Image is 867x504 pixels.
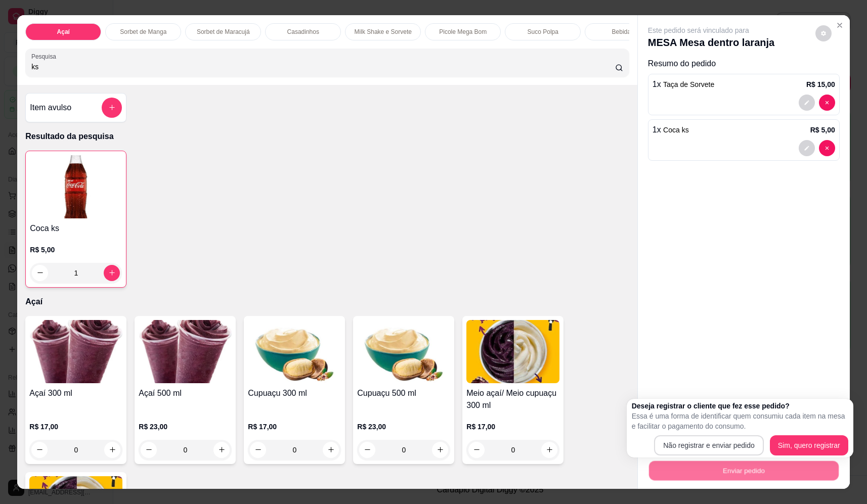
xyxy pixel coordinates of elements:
button: decrease-product-quantity [799,95,815,111]
p: Milk Shake e Sorvete [355,28,412,36]
button: decrease-product-quantity [32,265,48,281]
h4: Açaí 500 ml [139,387,232,399]
h4: Meio açaí/ Meio cupuaçu 300 ml [466,387,559,411]
label: Pesquisa [31,52,60,61]
p: Açaí [25,296,629,308]
input: Pesquisa [31,62,615,72]
h4: Item avulso [30,102,71,114]
button: Close [832,17,848,33]
p: Bebidas [612,28,634,36]
p: R$ 15,00 [806,79,835,89]
img: product-image [248,320,341,383]
h4: Cupuaçu 300 ml [248,387,341,399]
p: Este pedido será vinculado para [648,25,774,35]
button: decrease-product-quantity [799,140,815,156]
button: Sim, quero registrar [770,435,848,455]
p: 1 x [653,78,715,90]
button: add-separate-item [102,98,122,118]
p: Picole Mega Bom [439,28,487,36]
button: decrease-product-quantity [815,25,832,41]
p: MESA Mesa dentro laranja [648,35,774,50]
img: product-image [357,320,450,383]
img: product-image [30,155,122,218]
p: Sorbet de Manga [120,28,166,36]
p: Essa é uma forma de identificar quem consumiu cada item na mesa e facilitar o pagamento do consumo. [632,411,848,431]
h2: Deseja registrar o cliente que fez esse pedido? [632,401,848,411]
p: R$ 17,00 [466,422,559,432]
h4: Açaí 300 ml [29,387,122,399]
p: R$ 5,00 [810,125,835,135]
img: product-image [29,320,122,383]
span: Coca ks [663,126,689,134]
p: Açaí [57,28,70,36]
p: R$ 5,00 [30,245,122,255]
p: 1 x [653,124,689,136]
button: Enviar pedido [649,461,839,481]
button: decrease-product-quantity [819,95,835,111]
p: Resumo do pedido [648,58,840,70]
p: Suco Polpa [528,28,558,36]
h4: Coca ks [30,222,122,235]
p: Sorbet de Maracujá [197,28,250,36]
button: increase-product-quantity [104,265,120,281]
p: R$ 23,00 [139,422,232,432]
button: decrease-product-quantity [819,140,835,156]
p: R$ 17,00 [29,422,122,432]
img: product-image [466,320,559,383]
button: Não registrar e enviar pedido [654,435,764,455]
p: Resultado da pesquisa [25,130,629,143]
p: Casadinhos [287,28,319,36]
p: R$ 23,00 [357,422,450,432]
h4: Cupuaçu 500 ml [357,387,450,399]
img: product-image [139,320,232,383]
span: Taça de Sorvete [663,80,714,88]
p: R$ 17,00 [248,422,341,432]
